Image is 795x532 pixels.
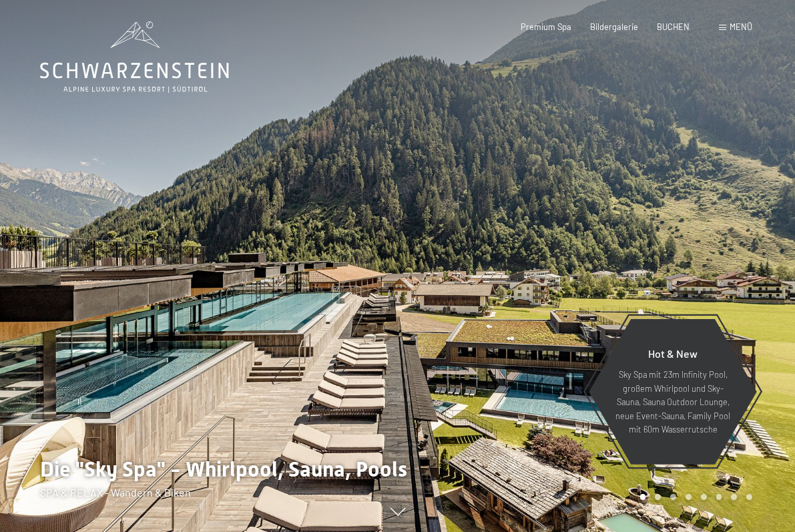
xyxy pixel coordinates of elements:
[640,494,646,500] div: Carousel Page 1 (Current Slide)
[716,494,722,500] div: Carousel Page 6
[615,368,731,436] p: Sky Spa mit 23m Infinity Pool, großem Whirlpool und Sky-Sauna, Sauna Outdoor Lounge, neue Event-S...
[635,494,752,500] div: Carousel Pagination
[590,21,638,32] a: Bildergalerie
[655,494,661,500] div: Carousel Page 2
[730,21,752,32] span: Menü
[588,318,758,465] a: Hot & New Sky Spa mit 23m Infinity Pool, großem Whirlpool und Sky-Sauna, Sauna Outdoor Lounge, ne...
[686,494,692,500] div: Carousel Page 4
[670,494,676,500] div: Carousel Page 3
[701,494,707,500] div: Carousel Page 5
[648,347,698,360] span: Hot & New
[746,494,752,500] div: Carousel Page 8
[657,21,690,32] a: BUCHEN
[731,494,737,500] div: Carousel Page 7
[521,21,571,32] a: Premium Spa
